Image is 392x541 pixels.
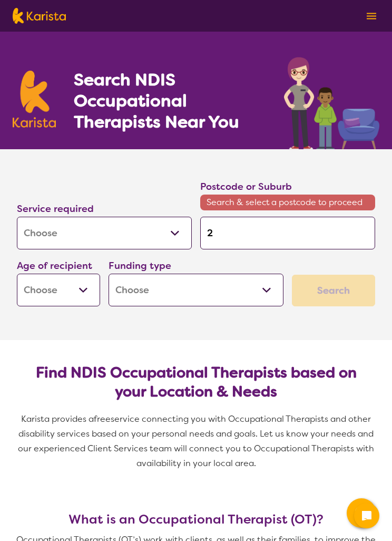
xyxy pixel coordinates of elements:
h3: What is an Occupational Therapist (OT)? [13,512,379,527]
label: Funding type [109,259,171,272]
input: Type [200,217,375,249]
h2: Find NDIS Occupational Therapists based on your Location & Needs [25,363,367,401]
span: service connecting you with Occupational Therapists and other disability services based on your p... [18,413,376,469]
label: Age of recipient [17,259,92,272]
img: Karista logo [13,71,56,128]
button: Channel Menu [347,498,376,528]
span: Karista provides a [21,413,94,424]
img: menu [367,13,376,20]
img: occupational-therapy [284,57,379,149]
img: Karista logo [13,8,66,24]
span: free [94,413,111,424]
span: Search & select a postcode to proceed [200,195,375,210]
label: Postcode or Suburb [200,180,292,193]
h1: Search NDIS Occupational Therapists Near You [74,69,266,132]
label: Service required [17,202,94,215]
